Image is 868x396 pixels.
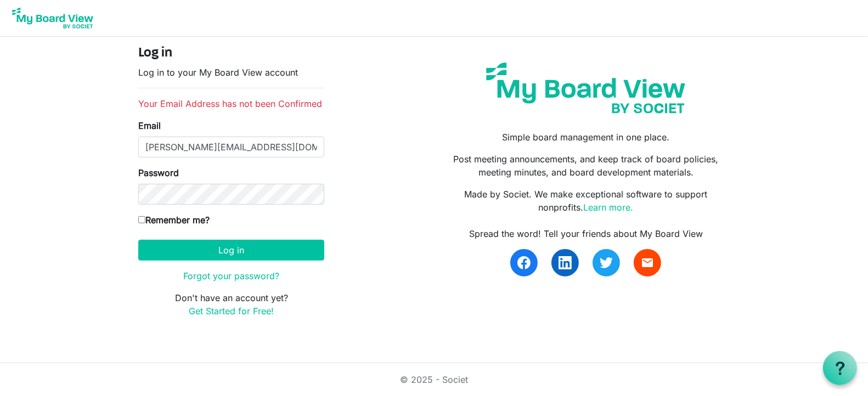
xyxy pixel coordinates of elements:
[138,46,324,61] h4: Log in
[138,97,324,110] li: Your Email Address has not been Confirmed
[189,306,274,316] a: Get Started for Free!
[478,54,694,122] img: my-board-view-societ.svg
[138,166,179,179] label: Password
[442,188,730,214] p: Made by Societ. We make exceptional software to support nonprofits.
[138,240,324,261] button: Log in
[559,256,572,269] img: linkedin.svg
[138,66,324,79] p: Log in to your My Board View account
[138,119,161,132] label: Email
[641,256,654,269] span: email
[138,213,210,227] label: Remember me?
[600,256,613,269] img: twitter.svg
[138,291,324,318] p: Don't have an account yet?
[517,256,531,269] img: facebook.svg
[634,249,661,276] a: email
[442,227,730,240] div: Spread the word! Tell your friends about My Board View
[400,374,468,385] a: © 2025 - Societ
[442,131,730,144] p: Simple board management in one place.
[9,4,97,32] img: My Board View Logo
[138,216,145,223] input: Remember me?
[442,152,730,179] p: Post meeting announcements, and keep track of board policies, meeting minutes, and board developm...
[183,270,279,281] a: Forgot your password?
[583,202,633,213] a: Learn more.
